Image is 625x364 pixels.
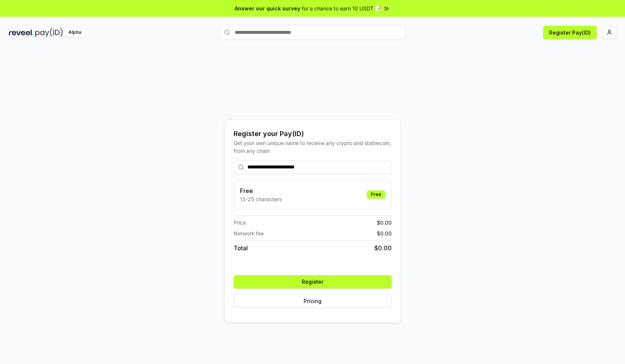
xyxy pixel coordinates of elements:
button: Register [234,275,392,289]
span: $ 0.00 [374,244,392,252]
div: Free [367,190,385,199]
button: Pricing [234,294,392,308]
span: Price [234,219,246,226]
img: reveel_dark [9,28,34,37]
div: Get your own unique name to receive any crypto and stablecoin, from any chain [234,139,392,155]
span: Answer our quick survey [235,4,300,12]
span: $ 0.00 [377,219,392,226]
span: Network fee [234,229,264,237]
div: Alpha [64,28,85,37]
p: 13-25 characters [240,195,282,203]
span: for a chance to earn 10 USDT 📝 [302,4,381,12]
img: pay_id [35,28,63,37]
div: Register your Pay(ID) [234,129,392,139]
button: Register Pay(ID) [543,26,597,39]
span: Total [234,244,248,252]
h3: Free [240,186,282,195]
span: $ 0.00 [377,229,392,237]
